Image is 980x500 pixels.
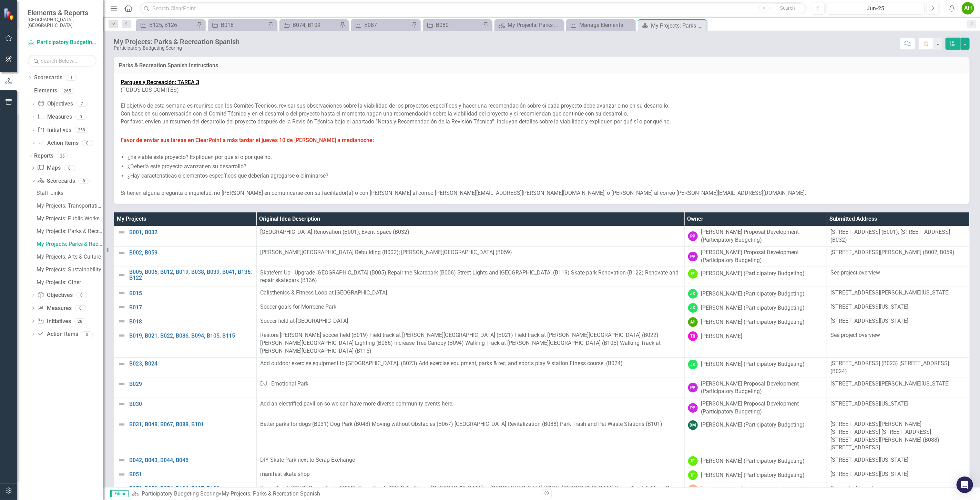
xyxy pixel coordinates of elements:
[780,5,795,11] span: Search
[64,165,75,171] div: 0
[688,420,698,430] div: DM
[121,79,199,86] strong: Parques y Recreación: TAREA 3
[34,87,57,95] a: Elements
[701,228,824,244] div: [PERSON_NAME] Proposal Development (Participatory Budgeting)
[827,398,970,418] td: Double-Click to Edit
[35,213,103,224] a: My Projects: Public Works
[260,269,679,284] span: Skate'em Up - Upgrade [GEOGRAPHIC_DATA] (B005) Repair the Skatepark (B006) Street Lights and [GEO...
[701,304,805,312] div: [PERSON_NAME] (Participatory Budgeting)
[256,357,684,378] td: Double-Click to Edit
[701,486,805,493] div: [PERSON_NAME] (Participatory Budgeting)
[74,318,85,324] div: 28
[827,329,970,358] td: Double-Click to Edit
[35,200,103,211] a: My Projects: Transportation
[118,360,126,368] img: Not Defined
[28,9,96,17] span: Elements & Reports
[35,226,103,237] a: My Projects: Parks & Recreation
[830,471,908,477] span: [STREET_ADDRESS][US_STATE]
[830,318,908,324] span: [STREET_ADDRESS][US_STATE]
[114,46,239,51] div: Participatory Budgeting Scoring
[61,88,74,94] div: 265
[701,471,805,479] div: [PERSON_NAME] (Participatory Budgeting)
[118,380,126,388] img: Not Defined
[260,249,512,256] span: [PERSON_NAME][GEOGRAPHIC_DATA] Rebuilding (B002); [PERSON_NAME][GEOGRAPHIC_DATA] (B059)
[75,114,86,120] div: 0
[118,249,126,257] img: Not Defined
[827,267,970,287] td: Double-Click to Edit
[256,329,684,358] td: Double-Click to Edit
[121,190,806,196] span: Si tienen alguna pregunta o inquietud, no [PERSON_NAME] en comunicarse con su facilitador(a) o co...
[827,287,970,301] td: Double-Click to Edit
[827,2,925,14] button: Jun-25
[260,471,310,477] span: manifest skate shop
[701,332,743,340] div: [PERSON_NAME]
[129,361,253,367] a: B023, B024
[37,254,103,260] div: My Projects: Arts & Culture
[260,289,387,296] span: Calisthenics & Fitness Loop at [GEOGRAPHIC_DATA]
[688,456,698,466] div: IF
[57,153,68,159] div: 36
[372,137,374,143] span: :
[256,246,684,267] td: Double-Click to Edit
[35,188,103,199] a: Staff Links
[256,301,684,315] td: Double-Click to Edit
[701,421,805,429] div: [PERSON_NAME] (Participatory Budgeting)
[260,400,453,407] span: Add an electrified pavilion so we can have more diverse community events here.
[114,357,257,378] td: Double-Click to Edit Right Click for Context Menu
[827,468,970,482] td: Double-Click to Edit
[114,267,257,287] td: Double-Click to Edit Right Click for Context Menu
[830,485,880,491] span: See project overview
[701,380,824,396] div: [PERSON_NAME] Proposal Development (Participatory Budgeting)
[830,400,908,407] span: [STREET_ADDRESS][US_STATE]
[260,380,308,387] span: DJ - Emotional Park
[38,126,71,134] a: Initiatives
[579,21,633,29] div: Manage Elements
[37,241,103,247] div: My Projects: Parks & Recreation Spanish
[684,378,827,398] td: Double-Click to Edit
[353,21,410,29] a: B087
[119,62,964,69] h3: Parks & Recreation Spanish Instructions
[684,315,827,329] td: Double-Click to Edit
[75,305,86,311] div: 0
[129,457,253,463] a: B042, B043, B044, B045
[127,172,328,179] span: ¿Hay características o elementos específicos que deberían agregarse o eliminarse?
[76,292,87,298] div: 0
[688,470,698,480] div: IF
[118,228,126,237] img: Not Defined
[37,177,75,185] a: Scorecards
[962,2,974,14] button: AH
[688,269,698,279] div: IF
[37,304,71,312] a: Measures
[684,287,827,301] td: Double-Click to Edit
[121,87,179,93] span: (TODOS LOS COMITÉS)
[688,252,698,261] div: PP
[37,216,103,222] div: My Projects: Public Works
[37,279,103,286] div: My Projects: Other
[701,457,805,465] div: [PERSON_NAME] (Participatory Budgeting)
[378,118,492,125] span: Notas y Recomendación de la Revisión Técnica
[37,267,103,273] div: My Projects: Sustainability
[37,318,71,326] a: Initiatives
[684,246,827,267] td: Double-Click to Edit
[76,101,88,107] div: 7
[827,226,970,247] td: Double-Click to Edit
[281,21,338,29] a: B074, B109
[364,21,410,29] div: B087
[37,164,60,172] a: Maps
[256,315,684,329] td: Double-Click to Edit
[82,331,93,337] div: 0
[35,264,103,275] a: My Projects: Sustainability
[256,226,684,247] td: Double-Click to Edit
[129,486,253,492] a: B052, B053, B054, B106, B107, B108
[492,118,671,125] span: ”. Incluyan detalles sobre la viabilidad y expliquen por qué sí o por qué no.
[35,251,103,262] a: My Projects: Arts & Culture
[256,454,684,468] td: Double-Click to Edit
[121,102,670,109] span: El objetivo de esta semana es reunirse con los Comités Técnicos, revisar sus observaciones sobre ...
[688,331,698,341] div: TB
[684,329,827,358] td: Double-Click to Edit
[508,21,562,29] div: My Projects: Parks & Recreation
[114,329,257,358] td: Double-Click to Edit Right Click for Context Menu
[830,332,880,338] span: See project overview
[684,454,827,468] td: Double-Click to Edit
[260,332,661,354] span: Restore [PERSON_NAME] soccer field (B019) Field track at [PERSON_NAME][GEOGRAPHIC_DATA] (B021) Fi...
